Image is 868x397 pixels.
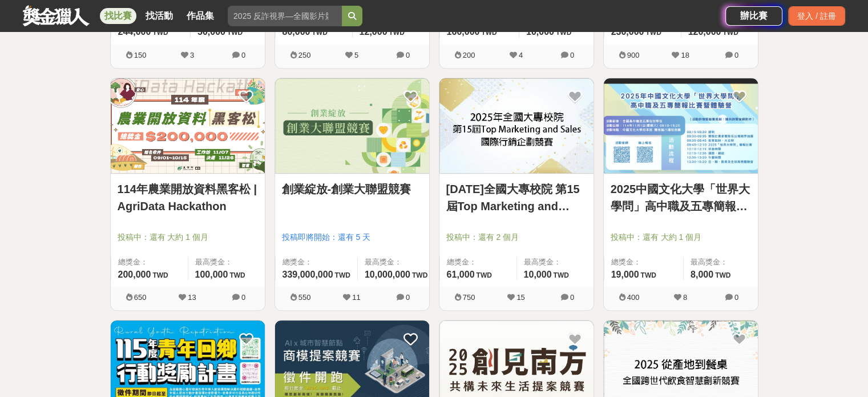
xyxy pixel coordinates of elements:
[524,256,587,268] span: 最高獎金：
[241,51,245,59] span: 0
[228,6,342,26] input: 2025 反詐視界—全國影片競賽
[134,51,147,59] span: 150
[227,29,243,37] span: TWD
[190,51,194,59] span: 3
[282,231,422,243] span: 投稿即將開始：還有 5 天
[298,51,311,59] span: 250
[352,293,360,302] span: 11
[152,271,168,279] span: TWD
[406,293,410,302] span: 0
[241,293,245,302] span: 0
[100,8,136,24] a: 找比賽
[134,293,147,302] span: 650
[111,78,265,174] img: Cover Image
[524,270,552,279] span: 10,000
[734,293,738,302] span: 0
[439,78,594,174] img: Cover Image
[446,181,587,215] a: [DATE]全國大專校院 第15屆Top Marketing and Sales國際行銷企劃競賽
[715,271,730,279] span: TWD
[447,270,475,279] span: 61,000
[556,29,571,37] span: TWD
[516,293,524,302] span: 15
[334,271,350,279] span: TWD
[788,6,845,26] div: 登入 / 註冊
[604,78,758,174] img: Cover Image
[640,271,656,279] span: TWD
[195,256,258,268] span: 最高獎金：
[111,78,265,174] a: Cover Image
[570,51,574,59] span: 0
[118,256,181,268] span: 總獎金：
[627,293,640,302] span: 400
[195,270,228,279] span: 100,000
[627,51,640,59] span: 900
[683,293,687,302] span: 8
[481,29,496,37] span: TWD
[152,29,168,37] span: TWD
[681,51,689,59] span: 18
[691,256,751,268] span: 最高獎金：
[439,78,594,174] a: Cover Image
[570,293,574,302] span: 0
[604,78,758,174] a: Cover Image
[406,51,410,59] span: 0
[519,51,523,59] span: 4
[141,8,177,24] a: 找活動
[118,231,258,243] span: 投稿中：還有 大約 1 個月
[447,256,510,268] span: 總獎金：
[282,181,422,198] a: 創業綻放-創業大聯盟競賽
[725,6,782,26] a: 辦比賽
[118,181,258,215] a: 114年農業開放資料黑客松 | AgriData Hackathon
[298,293,311,302] span: 550
[118,270,151,279] span: 200,000
[463,51,475,59] span: 200
[365,256,427,268] span: 最高獎金：
[282,270,333,279] span: 339,000,000
[182,8,219,24] a: 作品集
[722,29,738,37] span: TWD
[691,270,713,279] span: 8,000
[463,293,475,302] span: 750
[365,270,410,279] span: 10,000,000
[389,29,404,37] span: TWD
[553,271,568,279] span: TWD
[734,51,738,59] span: 0
[611,270,639,279] span: 19,000
[275,78,429,174] img: Cover Image
[275,78,429,174] a: Cover Image
[354,51,358,59] span: 5
[412,271,427,279] span: TWD
[282,256,350,268] span: 總獎金：
[188,293,196,302] span: 13
[476,271,491,279] span: TWD
[611,256,676,268] span: 總獎金：
[611,181,751,215] a: 2025中國文化大學「世界大學問」高中職及五專簡報比賽
[446,231,587,243] span: 投稿中：還有 2 個月
[645,29,661,37] span: TWD
[611,231,751,243] span: 投稿中：還有 大約 1 個月
[229,271,245,279] span: TWD
[312,29,327,37] span: TWD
